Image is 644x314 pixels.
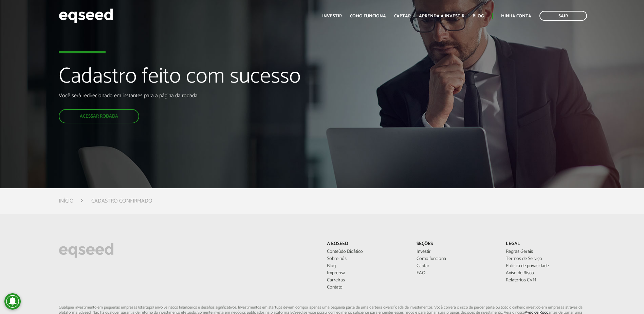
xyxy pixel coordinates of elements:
[350,14,386,18] a: Como funciona
[327,257,406,261] a: Sobre nós
[506,257,585,261] a: Termos de Serviço
[327,264,406,268] a: Blog
[506,271,585,276] a: Aviso de Risco
[91,196,152,206] li: Cadastro confirmado
[539,11,587,21] a: Sair
[327,278,406,283] a: Carreiras
[59,65,371,92] h1: Cadastro feito com sucesso
[327,285,406,290] a: Contato
[59,92,371,99] p: Você será redirecionado em instantes para a página da rodada.
[59,7,113,25] img: EqSeed
[417,264,496,268] a: Captar
[473,14,484,18] a: Blog
[417,249,496,254] a: Investir
[327,249,406,254] a: Conteúdo Didático
[327,241,406,247] p: A EqSeed
[417,257,496,261] a: Como funciona
[59,198,74,204] a: Início
[322,14,342,18] a: Investir
[506,278,585,283] a: Relatórios CVM
[506,264,585,268] a: Política de privacidade
[417,241,496,247] p: Seções
[327,271,406,276] a: Imprensa
[417,271,496,276] a: FAQ
[59,109,139,123] a: Acessar rodada
[394,14,411,18] a: Captar
[419,14,464,18] a: Aprenda a investir
[59,241,114,260] img: EqSeed Logo
[506,249,585,254] a: Regras Gerais
[506,241,585,247] p: Legal
[501,14,531,18] a: Minha conta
